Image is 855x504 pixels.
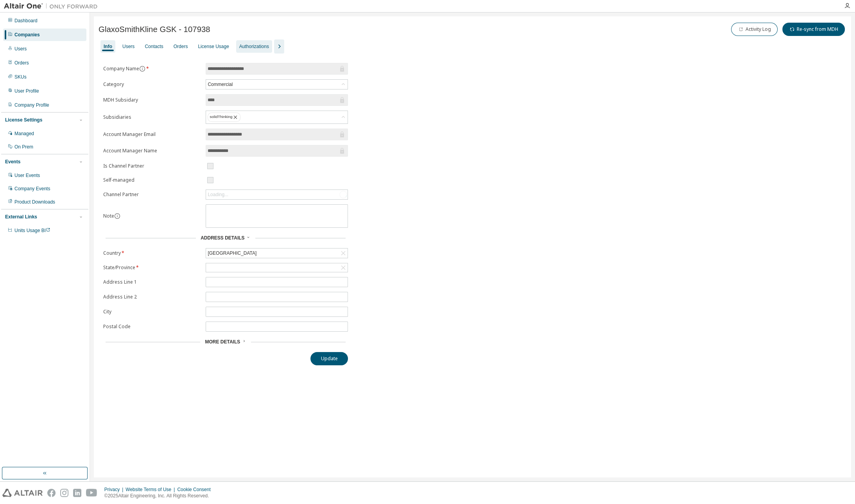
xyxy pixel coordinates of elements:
div: Orders [174,43,188,50]
div: Commercial [206,80,234,89]
div: Dashboard [14,18,38,24]
img: linkedin.svg [73,489,81,497]
div: solidThinking [206,111,348,123]
button: information [139,66,145,72]
div: Company Profile [14,102,49,108]
label: Category [103,81,201,88]
div: Info [104,43,112,50]
div: SKUs [14,74,27,80]
div: License Usage [198,43,229,50]
label: Channel Partner [103,191,201,198]
img: facebook.svg [47,489,56,497]
div: Company Events [14,186,50,192]
button: Activity Log [731,23,778,36]
div: solidThinking [208,113,240,122]
button: information [114,213,120,219]
div: External Links [5,214,37,220]
div: Managed [14,130,34,137]
div: User Profile [14,88,39,94]
label: City [103,309,201,315]
div: Orders [14,60,29,66]
label: Account Manager Name [103,148,201,154]
label: Account Manager Email [103,131,201,138]
div: Website Terms of Use [125,486,177,493]
div: Loading... [208,191,228,198]
div: User Events [14,172,40,179]
div: Product Downloads [14,199,55,205]
div: Users [122,43,134,50]
div: Events [5,159,20,165]
div: Privacy [104,486,125,493]
label: State/Province [103,265,201,271]
button: Re-sync from MDH [782,23,845,36]
label: Postal Code [103,323,201,330]
span: Address Details [201,235,244,241]
div: Loading... [206,190,348,199]
label: MDH Subsidary [103,97,201,103]
button: Update [310,352,348,365]
label: Self-managed [103,177,201,183]
label: Subsidiaries [103,114,201,120]
div: Companies [14,32,40,38]
img: Altair One [4,2,102,10]
div: Users [14,46,27,52]
div: Contacts [145,43,163,50]
label: Is Channel Partner [103,163,201,169]
span: Units Usage BI [14,228,50,233]
label: Address Line 1 [103,279,201,285]
div: [GEOGRAPHIC_DATA] [206,249,258,257]
img: altair_logo.svg [2,489,43,497]
label: Country [103,250,201,256]
div: On Prem [14,144,33,150]
div: [GEOGRAPHIC_DATA] [206,248,348,258]
div: Commercial [206,80,348,89]
label: Address Line 2 [103,294,201,300]
div: Cookie Consent [177,486,215,493]
div: Authorizations [239,43,269,50]
span: More Details [205,339,240,345]
p: © 2025 Altair Engineering, Inc. All Rights Reserved. [104,493,215,499]
label: Note [103,213,114,219]
img: instagram.svg [60,489,68,497]
img: youtube.svg [86,489,97,497]
span: GlaxoSmithKline GSK - 107938 [99,25,210,34]
label: Company Name [103,66,201,72]
div: License Settings [5,117,42,123]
